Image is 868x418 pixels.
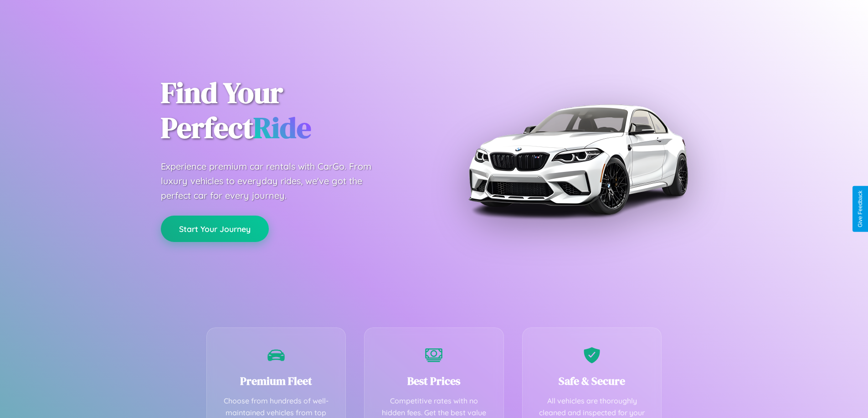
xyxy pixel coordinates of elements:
h3: Premium Fleet [221,373,332,388]
img: Premium BMW car rental vehicle [464,45,692,273]
h3: Safe & Secure [536,373,648,388]
button: Start Your Journey [161,216,269,242]
div: Give Feedback [857,191,863,227]
h3: Best Prices [378,373,490,388]
h1: Find Your Perfect [161,76,421,146]
p: Experience premium car rentals with CarGo. From luxury vehicles to everyday rides, we've got the ... [161,159,389,203]
span: Ride [253,108,311,147]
